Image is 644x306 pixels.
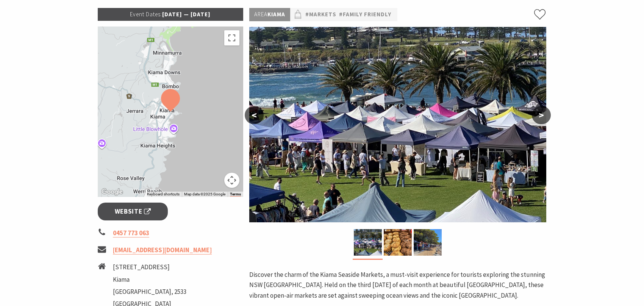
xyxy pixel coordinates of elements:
[113,229,149,237] a: 0457 773 063
[113,287,186,297] li: [GEOGRAPHIC_DATA], 2533
[230,192,241,197] a: Terms (opens in new tab)
[100,187,125,197] img: Google
[354,229,382,256] img: Kiama Seaside Market
[532,106,551,124] button: >
[249,8,290,21] p: Kiama
[113,246,212,254] a: [EMAIL_ADDRESS][DOMAIN_NAME]
[98,8,243,21] p: [DATE] — [DATE]
[147,192,180,197] button: Keyboard shortcuts
[254,11,267,18] span: Area
[339,10,391,19] a: #Family Friendly
[100,187,125,197] a: Open this area in Google Maps (opens a new window)
[305,10,336,19] a: #Markets
[113,262,186,272] li: [STREET_ADDRESS]
[98,203,168,220] a: Website
[115,206,151,217] span: Website
[113,275,186,285] li: Kiama
[245,106,264,124] button: <
[130,11,162,18] span: Event Dates:
[414,229,442,256] img: market photo
[224,30,239,45] button: Toggle fullscreen view
[184,192,225,196] span: Map data ©2025 Google
[224,173,239,188] button: Map camera controls
[384,229,412,256] img: Market ptoduce
[249,270,546,301] p: Discover the charm of the Kiama Seaside Markets, a must-visit experience for tourists exploring t...
[249,27,547,222] img: Kiama Seaside Market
